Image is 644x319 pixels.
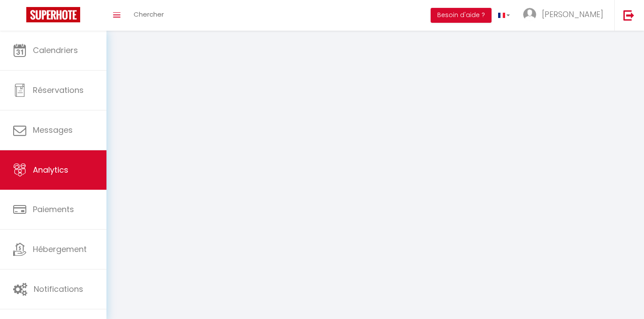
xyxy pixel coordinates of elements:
span: Hébergement [33,244,87,255]
span: Analytics [33,164,68,175]
span: Notifications [34,284,83,294]
span: Réservations [33,85,84,96]
span: Messages [33,124,73,135]
span: Paiements [33,204,74,215]
img: Super Booking [26,7,80,22]
img: logout [623,10,634,21]
button: Besoin d'aide ? [431,8,492,23]
span: Calendriers [33,45,78,56]
img: ... [523,8,536,21]
span: Chercher [134,10,164,19]
span: [PERSON_NAME] [542,9,603,20]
